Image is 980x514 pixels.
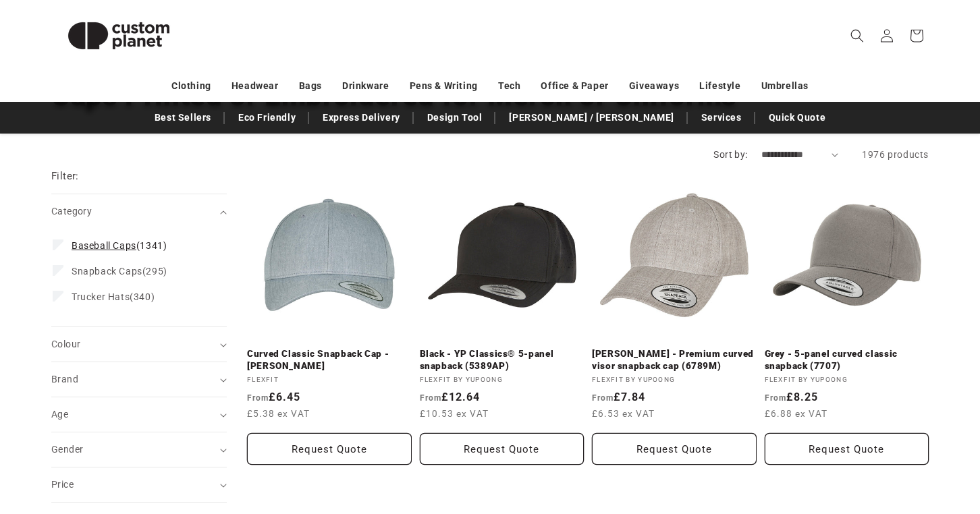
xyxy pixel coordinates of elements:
[72,291,130,302] span: Trucker Hats
[762,106,833,130] a: Quick Quote
[247,433,412,465] button: Request Quote
[51,327,227,362] summary: Colour (0 selected)
[410,74,478,98] a: Pens & Writing
[51,432,227,467] summary: Gender (0 selected)
[342,74,389,98] a: Drinkware
[629,74,679,98] a: Giveaways
[51,362,227,397] summary: Brand (0 selected)
[72,266,142,277] span: Snapback Caps
[695,106,748,130] a: Services
[51,479,74,490] span: Price
[51,169,79,184] h2: Filter:
[541,74,608,98] a: Office & Paper
[51,409,68,420] span: Age
[592,348,757,372] a: [PERSON_NAME] - Premium curved visor snapback cap (6789M)
[51,5,186,66] img: Custom Planet
[51,467,227,502] summary: Price
[72,239,167,252] span: (1341)
[842,21,872,51] summary: Search
[232,106,302,130] a: Eco Friendly
[420,348,584,372] a: Black - YP Classics® 5-panel snapback (5389AP)
[713,149,747,160] label: Sort by:
[247,348,412,372] a: Curved Classic Snapback Cap - [PERSON_NAME]
[171,74,211,98] a: Clothing
[748,368,980,514] iframe: Chat Widget
[862,149,929,160] span: 1976 products
[51,339,80,349] span: Colour
[72,291,155,303] span: (340)
[316,106,407,130] a: Express Delivery
[51,206,92,217] span: Category
[592,433,757,465] button: Request Quote
[699,74,740,98] a: Lifestyle
[72,240,136,251] span: Baseball Caps
[51,444,83,455] span: Gender
[148,106,218,130] a: Best Sellers
[761,74,809,98] a: Umbrellas
[51,374,78,384] span: Brand
[51,194,227,229] summary: Category (0 selected)
[72,265,167,277] span: (295)
[232,74,279,98] a: Headwear
[502,106,680,130] a: [PERSON_NAME] / [PERSON_NAME]
[498,74,520,98] a: Tech
[765,348,929,372] a: Grey - 5-panel curved classic snapback (7707)
[420,106,489,130] a: Design Tool
[420,433,584,465] button: Request Quote
[51,397,227,432] summary: Age (0 selected)
[299,74,322,98] a: Bags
